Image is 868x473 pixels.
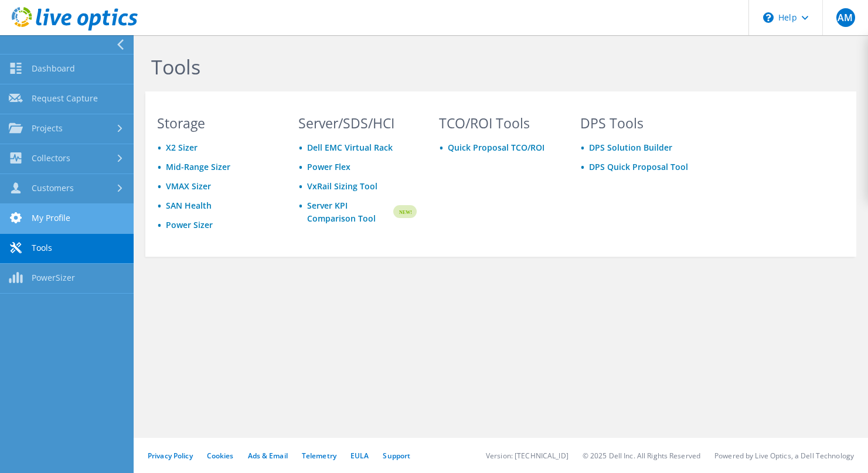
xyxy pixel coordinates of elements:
[307,199,392,225] a: Server KPI Comparison Tool
[298,117,417,130] h3: Server/SDS/HCI
[166,181,211,192] a: VMAX Sizer
[166,161,230,172] a: Mid-Range Sizer
[448,142,544,153] a: Quick Proposal TCO/ROI
[307,181,377,192] a: VxRail Sizing Tool
[589,142,672,153] a: DPS Solution Builder
[166,219,213,230] a: Power Sizer
[392,198,417,226] img: new-badge.svg
[207,451,234,461] a: Cookies
[836,8,855,27] span: AM
[151,55,845,79] h1: Tools
[302,451,336,461] a: Telemetry
[157,117,276,130] h3: Storage
[589,161,688,172] a: DPS Quick Proposal Tool
[248,451,288,461] a: Ads & Email
[307,161,350,172] a: Power Flex
[439,117,558,130] h3: TCO/ROI Tools
[486,451,569,461] li: Version: [TECHNICAL_ID]
[307,142,393,153] a: Dell EMC Virtual Rack
[166,142,198,153] a: X2 Sizer
[763,12,774,23] svg: \n
[583,451,700,461] li: © 2025 Dell Inc. All Rights Reserved
[383,451,410,461] a: Support
[166,200,212,211] a: SAN Health
[580,117,699,130] h3: DPS Tools
[148,451,193,461] a: Privacy Policy
[350,451,369,461] a: EULA
[714,451,854,461] li: Powered by Live Optics, a Dell Technology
